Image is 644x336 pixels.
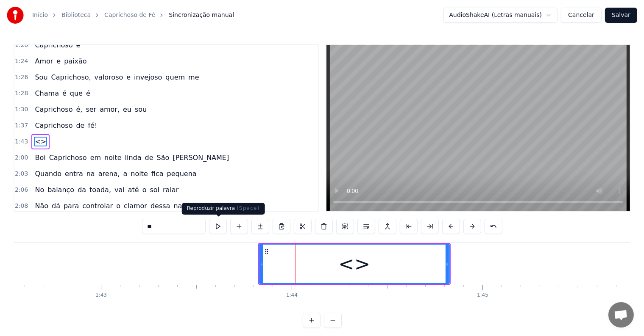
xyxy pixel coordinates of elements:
[15,89,28,98] span: 1:28
[34,105,73,114] span: Caprichoso
[87,121,98,130] span: fé!
[95,292,107,299] div: 1:43
[164,72,186,82] span: quem
[173,201,195,211] span: nação
[144,153,154,162] span: de
[15,121,28,130] span: 1:37
[15,73,28,82] span: 1:26
[166,169,198,179] span: pequena
[477,292,488,299] div: 1:45
[114,185,125,195] span: vai
[15,170,28,178] span: 2:03
[51,201,61,211] span: dá
[48,153,88,162] span: Caprichoso
[237,205,259,211] span: ( Space )
[15,138,28,146] span: 1:43
[89,153,102,162] span: em
[130,169,149,179] span: noite
[605,8,637,23] button: Salvar
[608,302,634,328] a: Bate-papo aberto
[123,201,148,211] span: clamor
[75,121,85,130] span: de
[34,56,54,66] span: Amor
[98,169,121,179] span: arena,
[63,201,80,211] span: para
[34,72,48,82] span: Sou
[34,40,73,50] span: Caprichoso
[85,88,91,98] span: é
[151,169,164,179] span: fica
[85,105,97,114] span: ser
[338,250,370,278] div: <>
[162,185,179,195] span: raiar
[169,11,234,19] span: Sincronização manual
[182,203,265,215] div: Reproduzir palavra
[32,11,48,19] a: Início
[123,169,128,179] span: a
[75,40,81,50] span: é
[104,11,155,19] a: Caprichoso de Fé
[99,105,120,114] span: amor,
[15,57,28,66] span: 1:24
[187,72,200,82] span: me
[81,201,114,211] span: controlar
[34,201,49,211] span: Não
[134,105,148,114] span: sou
[133,72,163,82] span: invejoso
[124,153,142,162] span: linda
[103,153,123,162] span: noite
[286,292,298,299] div: 1:44
[142,185,148,195] span: o
[34,185,45,195] span: No
[34,137,47,146] span: <>
[561,8,602,23] button: Cancelar
[47,185,75,195] span: balanço
[156,153,170,162] span: São
[64,169,84,179] span: entra
[127,185,140,195] span: até
[89,185,112,195] span: toada,
[15,41,28,50] span: 1:20
[15,154,28,162] span: 2:00
[69,88,84,98] span: que
[61,88,67,98] span: é
[34,169,62,179] span: Quando
[50,72,92,82] span: Caprichoso,
[150,201,171,211] span: dessa
[63,56,87,66] span: paixão
[34,121,73,130] span: Caprichoso
[15,105,28,114] span: 1:30
[61,11,91,19] a: Biblioteca
[122,105,132,114] span: eu
[15,186,28,194] span: 2:06
[56,56,61,66] span: e
[94,72,124,82] span: valoroso
[34,88,60,98] span: Chama
[75,105,83,114] span: é,
[115,201,121,211] span: o
[32,11,234,19] nav: breadcrumb
[172,153,230,162] span: [PERSON_NAME]
[7,7,24,24] img: youka
[15,202,28,210] span: 2:08
[77,185,87,195] span: da
[86,169,96,179] span: na
[125,72,131,82] span: e
[34,153,46,162] span: Boi
[149,185,160,195] span: sol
